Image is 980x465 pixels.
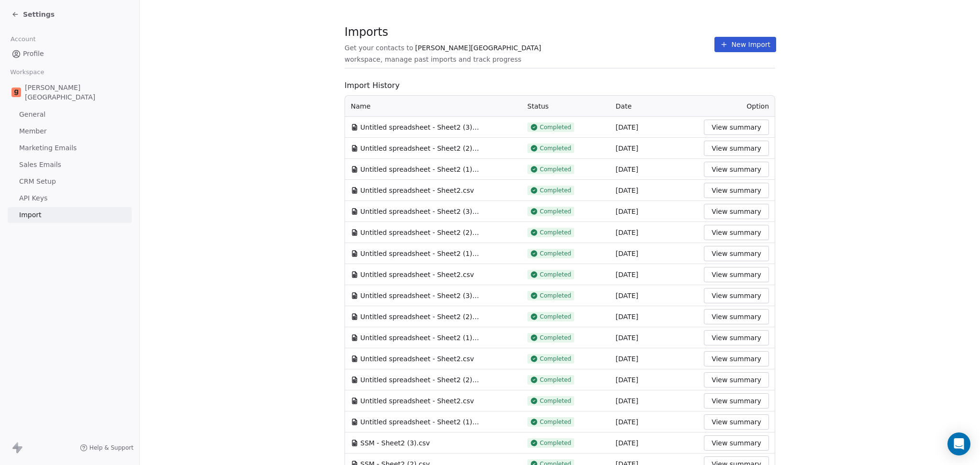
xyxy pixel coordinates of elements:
[6,32,40,46] span: Account
[345,43,413,53] span: Get your contacts to
[360,207,480,216] span: Untitled spreadsheet - Sheet2 (3).csv
[704,246,769,261] button: View summary
[527,102,549,110] span: Status
[360,228,480,237] span: Untitled spreadsheet - Sheet2 (2).csv
[8,46,132,62] a: Profile
[19,210,41,220] span: Import
[616,270,693,279] div: [DATE]
[23,10,55,19] span: Settings
[704,225,769,240] button: View summary
[19,160,61,170] span: Sales Emails
[540,439,571,447] span: Completed
[19,126,47,136] span: Member
[345,55,521,64] span: workspace, manage past imports and track progress
[360,249,480,258] span: Untitled spreadsheet - Sheet2 (1).csv
[415,43,541,53] span: [PERSON_NAME][GEOGRAPHIC_DATA]
[704,141,769,156] button: View summary
[616,165,693,174] div: [DATE]
[704,162,769,177] button: View summary
[616,122,693,132] div: [DATE]
[704,435,769,451] button: View summary
[19,110,45,120] span: General
[947,432,970,455] div: Open Intercom Messenger
[19,177,56,187] span: CRM Setup
[540,166,571,173] span: Completed
[540,355,571,363] span: Completed
[704,267,769,282] button: View summary
[345,25,714,39] span: Imports
[360,333,480,343] span: Untitled spreadsheet - Sheet2 (1).csv
[704,351,769,366] button: View summary
[704,120,769,135] button: View summary
[616,354,693,364] div: [DATE]
[540,418,571,426] span: Completed
[19,193,47,203] span: API Keys
[616,396,693,406] div: [DATE]
[746,102,769,110] span: Option
[360,375,480,385] span: Untitled spreadsheet - Sheet2 (2).csv
[8,190,132,206] a: API Keys
[360,165,480,174] span: Untitled spreadsheet - Sheet2 (1).csv
[19,143,77,153] span: Marketing Emails
[616,207,693,216] div: [DATE]
[616,102,632,110] span: Date
[80,444,134,452] a: Help & Support
[704,288,769,303] button: View summary
[704,204,769,219] button: View summary
[11,10,55,19] a: Settings
[6,65,48,79] span: Workspace
[704,183,769,198] button: View summary
[616,333,693,343] div: [DATE]
[25,83,128,102] span: [PERSON_NAME][GEOGRAPHIC_DATA]
[616,186,693,195] div: [DATE]
[360,312,480,321] span: Untitled spreadsheet - Sheet2 (2).csv
[351,101,370,111] span: Name
[616,438,693,448] div: [DATE]
[360,438,430,448] span: SSM - Sheet2 (3).csv
[345,80,775,91] span: Import History
[540,397,571,405] span: Completed
[616,417,693,427] div: [DATE]
[540,144,571,152] span: Completed
[360,270,474,279] span: Untitled spreadsheet - Sheet2.csv
[8,174,132,189] a: CRM Setup
[704,393,769,409] button: View summary
[8,207,132,223] a: Import
[8,140,132,156] a: Marketing Emails
[360,417,480,427] span: Untitled spreadsheet - Sheet2 (1).csv
[616,228,693,237] div: [DATE]
[360,396,474,406] span: Untitled spreadsheet - Sheet2.csv
[540,292,571,299] span: Completed
[23,49,44,59] span: Profile
[540,271,571,278] span: Completed
[540,187,571,194] span: Completed
[616,144,693,153] div: [DATE]
[616,375,693,385] div: [DATE]
[540,250,571,257] span: Completed
[616,291,693,300] div: [DATE]
[704,372,769,387] button: View summary
[616,312,693,321] div: [DATE]
[8,107,132,122] a: General
[360,122,480,132] span: Untitled spreadsheet - Sheet2 (3).csv
[89,444,134,452] span: Help & Support
[360,186,474,195] span: Untitled spreadsheet - Sheet2.csv
[714,37,776,52] button: New Import
[360,291,480,300] span: Untitled spreadsheet - Sheet2 (3).csv
[704,309,769,324] button: View summary
[540,123,571,131] span: Completed
[704,414,769,430] button: View summary
[616,249,693,258] div: [DATE]
[540,229,571,236] span: Completed
[11,88,21,97] img: Goela%20School%20Logos%20(4).png
[360,144,480,153] span: Untitled spreadsheet - Sheet2 (2).csv
[704,330,769,345] button: View summary
[540,313,571,321] span: Completed
[540,208,571,215] span: Completed
[540,334,571,342] span: Completed
[8,123,132,139] a: Member
[360,354,474,364] span: Untitled spreadsheet - Sheet2.csv
[8,157,132,173] a: Sales Emails
[540,376,571,384] span: Completed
